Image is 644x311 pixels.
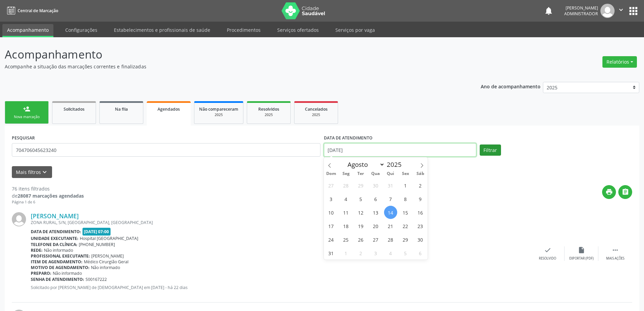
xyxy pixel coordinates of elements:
span: Agosto 9, 2025 [414,192,427,205]
button: Relatórios [602,56,637,68]
div: 2025 [299,112,333,117]
span: Agosto 16, 2025 [414,206,427,219]
i:  [612,246,619,254]
span: [DATE] 07:00 [82,228,111,236]
span: Julho 29, 2025 [354,179,367,192]
div: Mais ações [606,256,624,261]
span: Agosto 20, 2025 [369,219,382,232]
span: Agosto 28, 2025 [384,233,397,246]
b: Unidade executante: [31,236,78,241]
b: Telefone da clínica: [31,242,77,247]
div: person_add [23,105,30,113]
span: Não informado [44,247,73,253]
span: Agosto 10, 2025 [325,206,338,219]
div: ZONA RURAL, S/N, [GEOGRAPHIC_DATA], [GEOGRAPHIC_DATA] [31,220,531,225]
i: keyboard_arrow_down [41,169,48,176]
span: Agosto 31, 2025 [325,246,338,260]
i:  [622,188,629,196]
span: Agosto 25, 2025 [339,233,353,246]
a: Procedimentos [222,24,265,36]
span: Administrador [564,11,598,17]
span: Agosto 6, 2025 [369,192,382,205]
span: Julho 30, 2025 [369,179,382,192]
span: Agosto 8, 2025 [399,192,412,205]
i: check [544,246,551,254]
div: 76 itens filtrados [12,185,84,192]
button: apps [627,5,639,17]
span: Setembro 5, 2025 [399,246,412,260]
div: de [12,192,84,199]
b: Item de agendamento: [31,259,82,265]
input: Nome, CNS [12,143,320,157]
a: Acompanhamento [2,24,53,37]
span: Sex [398,172,413,176]
span: Agosto 26, 2025 [354,233,367,246]
b: Data de atendimento: [31,229,81,235]
span: Setembro 6, 2025 [414,246,427,260]
span: Cancelados [305,106,328,112]
span: Agosto 27, 2025 [369,233,382,246]
i:  [617,6,625,14]
span: Dom [324,172,339,176]
span: Agosto 18, 2025 [339,219,353,232]
span: Agosto 4, 2025 [339,192,353,205]
a: Serviços ofertados [272,24,324,36]
span: Agosto 15, 2025 [399,206,412,219]
span: Agendados [158,106,180,112]
input: Year [385,160,407,169]
img: img [12,212,26,226]
span: Central de Marcação [18,8,58,14]
a: Serviços por vaga [331,24,380,36]
span: Qui [383,172,398,176]
span: Solicitados [64,106,85,112]
b: Senha de atendimento: [31,276,84,282]
span: Agosto 29, 2025 [399,233,412,246]
span: Sáb [413,172,428,176]
span: Agosto 12, 2025 [354,206,367,219]
i: print [605,188,613,196]
span: Julho 28, 2025 [339,179,353,192]
span: Agosto 21, 2025 [384,219,397,232]
span: Agosto 1, 2025 [399,179,412,192]
span: Seg [338,172,353,176]
span: Agosto 7, 2025 [384,192,397,205]
span: Agosto 3, 2025 [325,192,338,205]
div: Exportar (PDF) [569,256,594,261]
span: Agosto 30, 2025 [414,233,427,246]
button: notifications [544,6,553,16]
span: Agosto 23, 2025 [414,219,427,232]
span: Julho 27, 2025 [325,179,338,192]
span: Resolvidos [258,106,279,112]
span: Agosto 22, 2025 [399,219,412,232]
button: print [602,185,616,199]
span: [PHONE_NUMBER] [79,242,115,247]
span: Setembro 2, 2025 [354,246,367,260]
span: Agosto 5, 2025 [354,192,367,205]
span: [PERSON_NAME] [91,253,124,259]
p: Ano de acompanhamento [481,82,541,90]
button:  [615,4,627,18]
span: Setembro 1, 2025 [339,246,353,260]
label: DATA DE ATENDIMENTO [324,133,373,143]
i: insert_drive_file [578,246,585,254]
div: Página 1 de 6 [12,199,84,205]
span: Não compareceram [199,106,238,112]
div: 2025 [199,112,238,117]
span: Agosto 14, 2025 [384,206,397,219]
a: Estabelecimentos e profissionais de saúde [109,24,215,36]
p: Acompanhamento [5,46,449,63]
button: Mais filtroskeyboard_arrow_down [12,166,52,178]
span: Agosto 19, 2025 [354,219,367,232]
img: img [600,4,615,18]
p: Solicitado por [PERSON_NAME] de [DEMOGRAPHIC_DATA] em [DATE] - há 22 dias [31,285,531,290]
span: Não informado [53,270,82,276]
button:  [618,185,632,199]
span: Agosto 24, 2025 [325,233,338,246]
span: Setembro 4, 2025 [384,246,397,260]
span: Setembro 3, 2025 [369,246,382,260]
span: Hospital [GEOGRAPHIC_DATA] [80,236,138,241]
strong: 28087 marcações agendadas [18,193,84,199]
b: Motivo de agendamento: [31,265,90,270]
span: Julho 31, 2025 [384,179,397,192]
input: Selecione um intervalo [324,143,476,157]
